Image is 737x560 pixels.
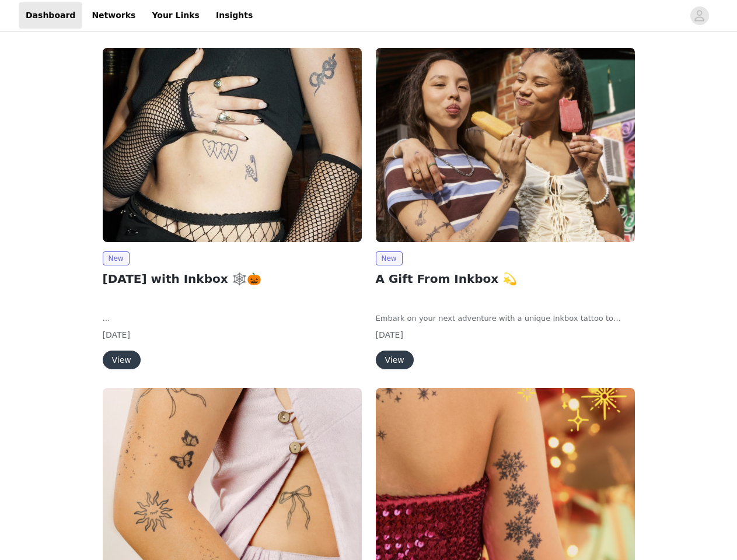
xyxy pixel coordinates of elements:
h2: A Gift From Inkbox 💫 [376,270,635,288]
a: View [376,356,414,365]
img: Inkbox [376,48,635,242]
div: avatar [694,6,705,25]
p: Embark on your next adventure with a unique Inkbox tattoo to celebrate summer! ☀️​ [376,313,635,324]
a: Dashboard [19,2,82,29]
button: View [376,351,414,369]
a: Networks [85,2,142,29]
button: View [103,351,141,369]
span: New [376,251,403,265]
span: New [103,251,130,265]
a: View [103,356,141,365]
img: Inkbox [103,48,362,242]
span: [DATE] [103,330,130,339]
h2: [DATE] with Inkbox 🕸️🎃 [103,270,362,288]
span: [DATE] [376,330,403,339]
a: Your Links [145,2,207,29]
a: Insights [209,2,260,29]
